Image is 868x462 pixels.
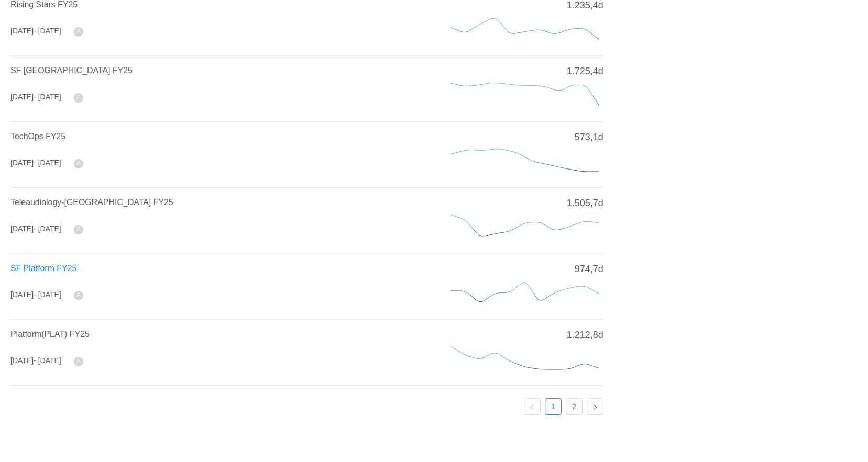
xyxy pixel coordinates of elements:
[524,398,541,415] li: Previous Page
[575,130,603,144] span: 573,1d
[592,404,598,410] i: icon: right
[34,27,61,35] span: - [DATE]
[76,227,81,232] i: icon: user
[34,93,61,101] span: - [DATE]
[34,356,61,365] span: - [DATE]
[10,157,61,168] div: [DATE]
[76,292,81,298] i: icon: user
[76,161,81,166] i: icon: user
[529,404,535,410] i: icon: left
[567,328,603,342] span: 1.212,8d
[10,132,65,141] a: TechOps FY25
[575,262,603,276] span: 974,7d
[34,159,61,167] span: - [DATE]
[76,358,81,364] i: icon: user
[10,66,133,75] a: SF [GEOGRAPHIC_DATA] FY25
[10,330,90,339] a: Platform(PLAT) FY25
[10,198,173,207] a: Teleaudiology-[GEOGRAPHIC_DATA] FY25
[10,355,61,366] div: [DATE]
[10,92,61,103] div: [DATE]
[76,95,81,100] i: icon: user
[34,290,61,299] span: - [DATE]
[10,26,61,37] div: [DATE]
[34,224,61,233] span: - [DATE]
[545,398,562,415] li: 1
[10,289,61,300] div: [DATE]
[566,398,583,415] li: 2
[587,398,603,415] li: Next Page
[10,223,61,234] div: [DATE]
[566,399,582,414] a: 2
[567,196,603,210] span: 1.505,7d
[545,399,561,414] a: 1
[76,29,81,34] i: icon: user
[10,264,76,273] a: SF Platform FY25
[567,64,603,78] span: 1.725,4d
